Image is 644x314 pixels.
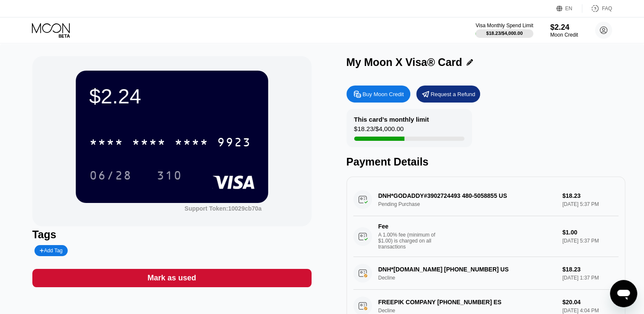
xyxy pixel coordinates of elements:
[486,31,523,36] div: $18.23 / $4,000.00
[150,165,189,186] div: 310
[556,4,582,13] div: EN
[89,84,255,108] div: $2.24
[40,248,63,254] div: Add Tag
[32,228,312,241] div: Tags
[34,245,68,256] div: Add Tag
[346,156,626,168] div: Payment Details
[582,4,612,13] div: FAQ
[378,223,438,230] div: Fee
[416,86,480,103] div: Request a Refund
[185,205,262,212] div: Support Token:10029cb70a
[346,56,462,69] div: My Moon X Visa® Card
[83,165,138,186] div: 06/28
[32,269,312,287] div: Mark as used
[217,137,251,150] div: 9923
[185,205,262,212] div: Support Token: 10029cb70a
[431,91,475,98] div: Request a Refund
[550,23,578,32] div: $2.24
[378,232,442,250] div: A 1.00% fee (minimum of $1.00) is charged on all transactions
[346,86,410,103] div: Buy Moon Credit
[602,6,612,11] div: FAQ
[354,116,429,123] div: This card’s monthly limit
[157,170,182,183] div: 310
[565,6,572,11] div: EN
[354,125,404,137] div: $18.23 / $4,000.00
[550,23,578,38] div: $2.24Moon Credit
[475,23,533,29] div: Visa Monthly Spend Limit
[148,273,196,283] div: Mark as used
[562,229,618,236] div: $1.00
[550,32,578,38] div: Moon Credit
[562,238,618,244] div: [DATE] 5:37 PM
[89,170,132,183] div: 06/28
[353,216,619,257] div: FeeA 1.00% fee (minimum of $1.00) is charged on all transactions$1.00[DATE] 5:37 PM
[610,280,637,307] iframe: زر إطلاق نافذة المراسلة
[475,23,533,38] div: Visa Monthly Spend Limit$18.23/$4,000.00
[363,91,404,98] div: Buy Moon Credit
